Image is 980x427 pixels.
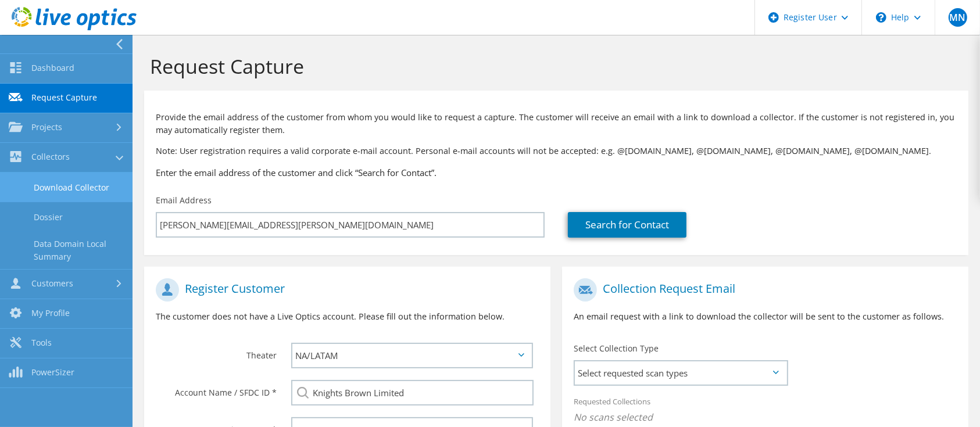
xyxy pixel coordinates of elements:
label: Account Name / SFDC ID * [156,380,277,399]
label: Theater [156,343,277,361]
p: Note: User registration requires a valid corporate e-mail account. Personal e-mail accounts will ... [156,145,957,157]
span: Select requested scan types [575,361,786,385]
span: MN [949,8,967,27]
p: Provide the email address of the customer from whom you would like to request a capture. The cust... [156,111,957,137]
h1: Register Customer [156,278,533,302]
p: An email request with a link to download the collector will be sent to the customer as follows. [574,310,957,323]
h1: Request Capture [150,54,957,78]
h3: Enter the email address of the customer and click “Search for Contact”. [156,166,957,179]
h1: Collection Request Email [574,278,951,302]
a: Search for Contact [568,212,686,238]
label: Email Address [156,195,212,206]
p: The customer does not have a Live Optics account. Please fill out the information below. [156,310,539,323]
span: No scans selected [574,411,957,424]
svg: \n [876,12,886,23]
label: Select Collection Type [574,343,659,354]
